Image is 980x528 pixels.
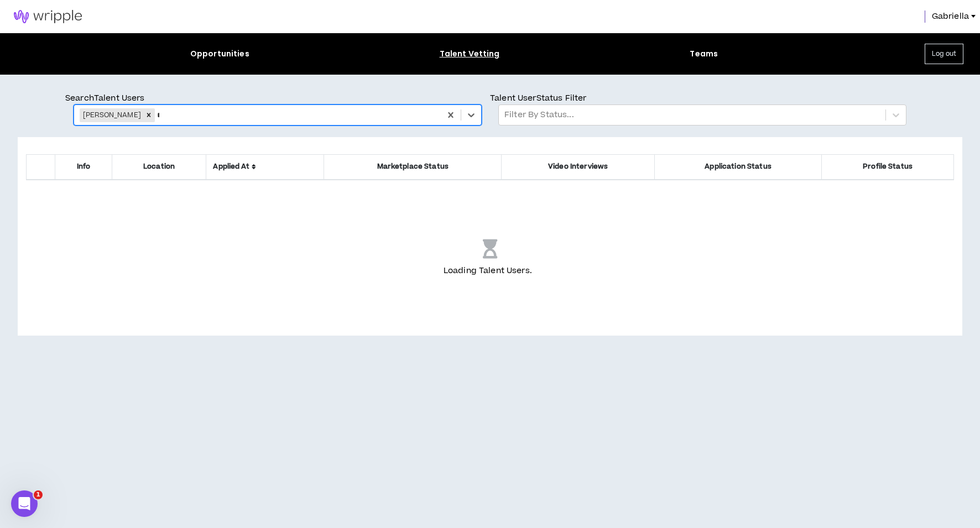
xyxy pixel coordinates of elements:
[80,108,143,122] div: [PERSON_NAME]
[822,155,954,180] th: Profile Status
[65,92,490,104] p: Search Talent Users
[34,490,43,499] span: 1
[324,155,502,180] th: Marketplace Status
[654,155,821,180] th: Application Status
[55,155,112,180] th: Info
[213,161,317,172] span: Applied At
[502,155,655,180] th: Video Interviews
[925,44,963,64] button: Log out
[932,11,969,23] span: Gabriella
[190,48,249,60] div: Opportunities
[490,92,915,104] p: Talent User Status Filter
[690,48,718,60] div: Teams
[444,265,536,277] p: Loading Talent Users .
[143,108,155,122] div: Remove Hugo Perez
[112,155,206,180] th: Location
[11,490,38,517] iframe: Intercom live chat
